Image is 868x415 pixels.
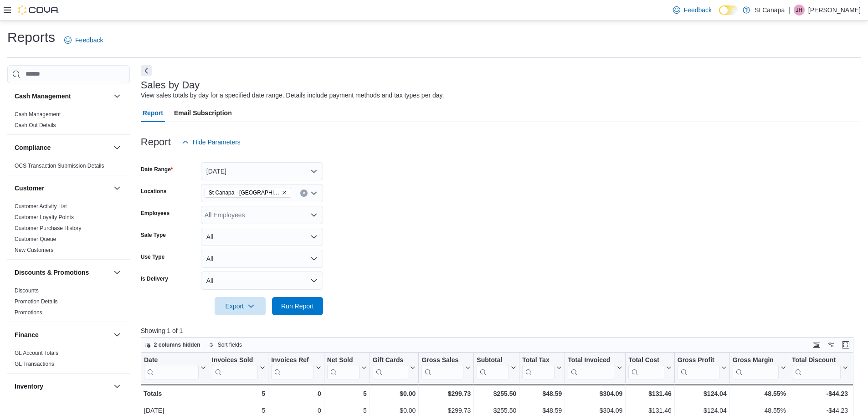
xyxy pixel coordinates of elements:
[755,5,785,15] p: St Canapa
[628,356,664,379] div: Total Cost
[141,253,164,261] label: Use Type
[15,184,110,193] button: Customer
[811,339,822,350] button: Keyboard shortcuts
[15,184,44,193] h3: Customer
[732,388,786,399] div: 48.55%
[271,388,321,399] div: 0
[792,356,848,379] button: Total Discount
[477,356,516,379] button: Subtotal
[15,111,61,118] a: Cash Management
[421,356,463,364] div: Gross Sales
[327,356,359,364] div: Net Sold
[421,356,471,379] button: Gross Sales
[154,341,200,348] span: 2 columns hidden
[522,356,555,364] div: Total Tax
[15,309,42,316] a: Promotions
[112,381,123,392] button: Inventory
[112,91,123,102] button: Cash Management
[61,31,107,49] a: Feedback
[421,356,463,379] div: Gross Sales
[15,163,104,169] a: OCS Transaction Submission Details
[477,356,509,379] div: Subtotal
[628,388,671,399] div: $131.46
[15,225,82,232] span: Customer Purchase History
[678,356,727,379] button: Gross Profit
[193,138,241,147] span: Hide Parameters
[372,356,408,364] div: Gift Cards
[15,330,110,339] button: Finance
[732,356,778,364] div: Gross Margin
[220,297,260,315] span: Export
[75,36,103,45] span: Feedback
[522,356,555,379] div: Total Tax
[15,247,53,253] a: New Customers
[669,1,715,19] a: Feedback
[141,231,166,239] label: Sale Type
[477,356,509,364] div: Subtotal
[628,356,671,379] button: Total Cost
[7,285,130,322] div: Discounts & Promotions
[141,137,171,148] h3: Report
[18,5,59,15] img: Cova
[141,275,168,282] label: Is Delivery
[141,326,861,335] p: Showing 1 of 1
[15,92,71,101] h3: Cash Management
[271,356,313,364] div: Invoices Ref
[141,188,167,195] label: Locations
[15,361,54,367] a: GL Transactions
[421,388,471,399] div: $299.73
[174,104,232,122] span: Email Subscription
[15,350,58,356] a: GL Account Totals
[201,250,323,268] button: All
[15,214,74,220] a: Customer Loyalty Points
[201,162,323,180] button: [DATE]
[792,356,841,364] div: Total Discount
[719,5,738,15] input: Dark Mode
[143,104,163,122] span: Report
[15,236,56,243] span: Customer Queue
[178,133,244,151] button: Hide Parameters
[7,109,130,134] div: Cash Management
[788,5,790,15] p: |
[271,356,313,379] div: Invoices Ref
[144,356,199,364] div: Date
[15,382,110,391] button: Inventory
[212,388,265,399] div: 5
[568,356,615,379] div: Total Invoiced
[15,330,39,339] h3: Finance
[112,329,123,340] button: Finance
[568,356,615,364] div: Total Invoiced
[327,356,359,379] div: Net Sold
[792,356,841,379] div: Total Discount
[15,287,39,294] span: Discounts
[7,201,130,259] div: Customer
[372,356,408,379] div: Gift Card Sales
[522,388,562,399] div: $48.59
[678,356,719,379] div: Gross Profit
[212,356,258,364] div: Invoices Sold
[144,388,206,399] div: Totals
[15,143,110,152] button: Compliance
[792,388,848,399] div: -$44.23
[15,203,67,210] span: Customer Activity List
[15,287,39,294] a: Discounts
[7,28,55,46] h1: Reports
[684,5,712,15] span: Feedback
[310,190,318,197] button: Open list of options
[141,91,444,100] div: View sales totals by day for a specified date range. Details include payment methods and tax type...
[15,246,53,254] span: New Customers
[372,388,416,399] div: $0.00
[205,339,246,350] button: Sort fields
[15,122,56,129] span: Cash Out Details
[794,5,805,15] div: Joe Hernandez
[15,298,58,305] a: Promotion Details
[732,356,778,379] div: Gross Margin
[477,388,516,399] div: $255.50
[112,142,123,153] button: Compliance
[15,309,42,316] span: Promotions
[310,211,318,219] button: Open list of options
[141,80,200,91] h3: Sales by Day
